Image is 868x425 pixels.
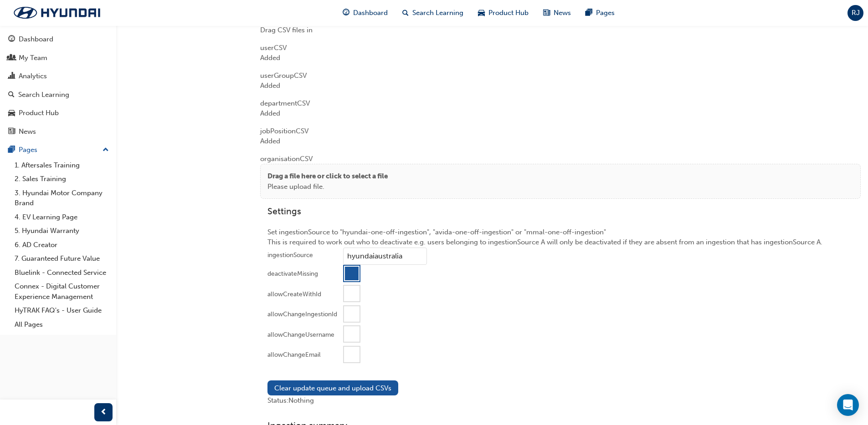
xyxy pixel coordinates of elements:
a: news-iconNews [536,4,578,22]
span: news-icon [543,7,550,19]
div: user CSV [260,35,861,63]
div: Added [260,81,861,91]
a: car-iconProduct Hub [471,4,536,22]
p: Drag a file here or click to select a file [267,171,388,182]
div: Open Intercom Messenger [837,394,859,416]
div: Drag a file here or click to select a filePlease upload file. [260,164,861,199]
a: 6. AD Creator [11,238,113,252]
span: car-icon [8,109,15,117]
a: Dashboard [4,31,113,48]
div: department CSV [260,91,861,119]
span: people-icon [8,54,15,62]
a: Product Hub [4,105,113,121]
input: ingestionSource [343,248,427,265]
div: allowChangeIngestionId [267,310,337,319]
div: deactivateMissing [267,269,318,278]
div: My Team [19,53,47,63]
span: Product Hub [488,8,529,18]
div: Added [260,136,861,147]
button: Clear update queue and upload CSVs [267,380,398,395]
span: search-icon [8,91,15,99]
div: Added [260,108,861,119]
span: Pages [596,8,615,18]
span: up-icon [103,144,109,156]
a: pages-iconPages [578,4,622,22]
div: ingestionSource [267,251,313,260]
span: chart-icon [8,72,15,81]
span: News [554,8,571,18]
a: Bluelink - Connected Service [11,266,113,280]
div: Drag CSV files in [260,25,861,35]
div: userGroup CSV [260,63,861,91]
div: Dashboard [19,34,53,45]
div: Pages [19,145,37,155]
a: My Team [4,50,113,66]
div: Status: Nothing [267,395,853,406]
button: Pages [4,142,113,158]
span: guage-icon [8,35,15,44]
h3: Settings [267,206,853,217]
div: organisation CSV [260,147,861,199]
span: car-icon [478,7,485,19]
a: guage-iconDashboard [335,4,395,22]
a: Analytics [4,68,113,85]
div: jobPosition CSV [260,119,861,147]
span: guage-icon [343,7,349,19]
img: Trak [5,3,109,22]
a: Connex - Digital Customer Experience Management [11,279,113,304]
a: 5. Hyundai Warranty [11,224,113,238]
span: pages-icon [586,7,592,19]
div: allowChangeEmail [267,350,321,359]
a: HyTRAK FAQ's - User Guide [11,304,113,318]
span: search-icon [402,7,409,19]
div: allowChangeUsername [267,330,334,339]
button: RJ [847,5,863,21]
div: Search Learning [18,90,69,100]
a: 4. EV Learning Page [11,210,113,224]
span: prev-icon [100,407,107,418]
p: Please upload file. [267,182,388,192]
div: Added [260,53,861,63]
a: Search Learning [4,86,113,103]
span: news-icon [8,128,15,136]
span: RJ [852,8,860,18]
a: All Pages [11,318,113,332]
span: pages-icon [8,146,15,154]
div: Analytics [19,71,47,81]
div: Set ingestionSource to "hyundai-one-off-ingestion", "avida-one-off-ingestion" or "mmal-one-off-in... [260,199,861,373]
div: News [19,126,36,137]
div: allowCreateWithId [267,290,321,299]
a: 1. Aftersales Training [11,158,113,172]
span: Search Learning [412,8,463,18]
a: search-iconSearch Learning [395,4,471,22]
span: Dashboard [353,8,388,18]
a: News [4,123,113,140]
button: DashboardMy TeamAnalyticsSearch LearningProduct HubNews [4,29,113,142]
a: 7. Guaranteed Future Value [11,252,113,266]
a: 3. Hyundai Motor Company Brand [11,186,113,210]
div: Product Hub [19,108,59,118]
a: 2. Sales Training [11,172,113,186]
